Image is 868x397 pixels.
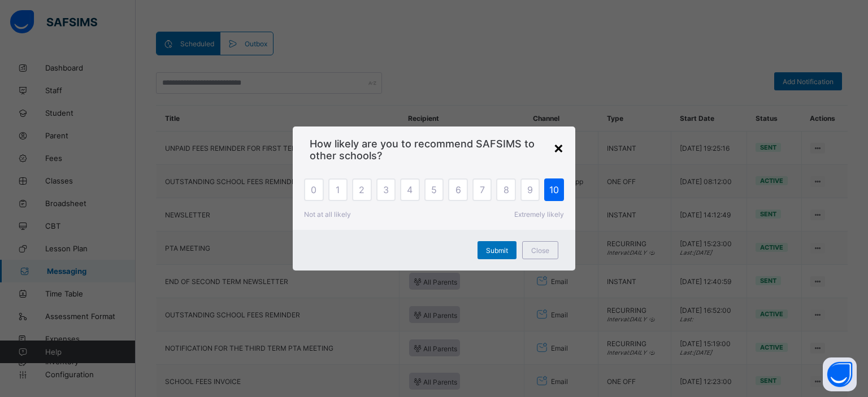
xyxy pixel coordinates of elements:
span: 2 [359,184,364,195]
span: 1 [336,184,340,195]
span: Not at all likely [304,210,351,219]
span: 7 [480,184,485,195]
span: 10 [549,184,559,195]
div: 0 [304,178,324,201]
div: × [553,138,564,157]
span: How likely are you to recommend SAFSIMS to other schools? [310,138,558,162]
span: 9 [527,184,533,195]
button: Open asap [823,357,857,391]
span: Close [531,246,549,255]
span: 6 [455,184,461,195]
span: 3 [383,184,389,195]
span: 8 [504,184,509,195]
span: 4 [407,184,413,195]
span: Extremely likely [514,210,564,219]
span: 5 [431,184,437,195]
span: Submit [486,246,508,255]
